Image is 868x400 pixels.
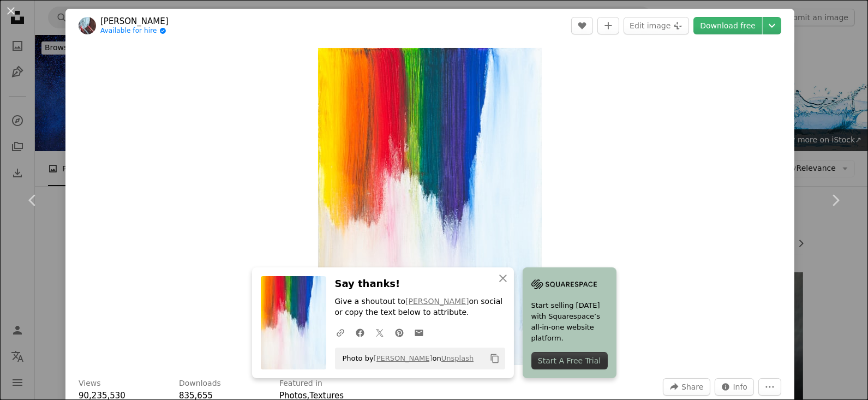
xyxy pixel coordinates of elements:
[335,276,505,292] h3: Say thanks!
[350,321,370,343] a: Share on Facebook
[597,17,619,34] button: Add to Collection
[571,17,593,34] button: Like
[758,378,781,396] button: More Actions
[279,378,322,389] h3: Featured in
[663,378,710,396] button: Share this image
[523,267,616,378] a: Start selling [DATE] with Squarespace’s all-in-one website platform.Start A Free Trial
[715,378,755,396] button: Stats about this image
[390,321,409,343] a: Share on Pinterest
[803,148,868,253] a: Next
[79,17,96,34] img: Go to Markus Spiske's profile
[374,354,433,362] a: [PERSON_NAME]
[486,349,504,368] button: Copy to clipboard
[624,17,689,34] button: Edit image
[318,48,542,365] img: yellow, orange, red, green, and blue abstract painting
[405,297,469,306] a: [PERSON_NAME]
[531,300,608,344] span: Start selling [DATE] with Squarespace’s all-in-one website platform.
[531,276,597,292] img: file-1705255347840-230a6ab5bca9image
[681,379,703,395] span: Share
[100,16,169,27] a: [PERSON_NAME]
[441,354,474,362] a: Unsplash
[79,378,101,389] h3: Views
[531,352,608,369] div: Start A Free Trial
[318,48,542,365] button: Zoom in on this image
[370,321,390,343] a: Share on Twitter
[409,321,429,343] a: Share over email
[100,27,169,35] a: Available for hire
[763,17,781,34] button: Choose download size
[337,350,474,367] span: Photo by on
[179,378,221,389] h3: Downloads
[693,17,762,34] a: Download free
[733,379,748,395] span: Info
[335,296,505,318] p: Give a shoutout to on social or copy the text below to attribute.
